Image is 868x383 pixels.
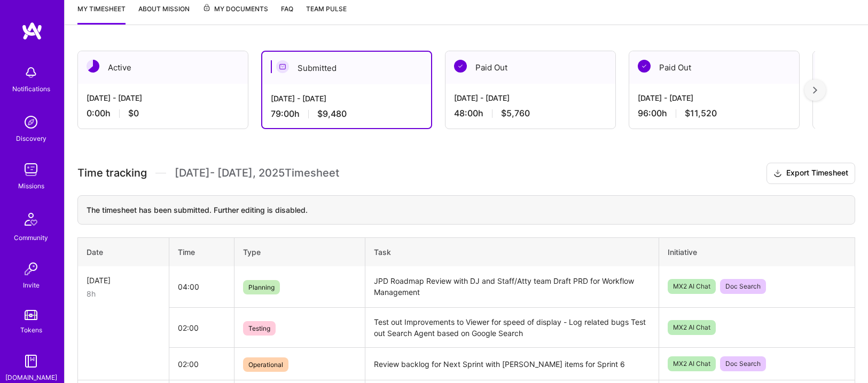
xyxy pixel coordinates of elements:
[12,83,50,94] div: Notifications
[5,372,57,383] div: [DOMAIN_NAME]
[77,195,855,225] div: The timesheet has been submitted. Further editing is disabled.
[813,86,817,94] img: right
[175,166,339,180] span: [DATE] - [DATE] , 2025 Timesheet
[668,356,716,371] span: MX2 AI Chat
[454,60,467,73] img: Paid Out
[720,356,766,371] span: Doc Search
[18,206,44,232] img: Community
[659,237,855,266] th: Initiative
[128,108,139,119] span: $0
[20,324,42,336] div: Tokens
[454,108,607,119] div: 48:00 h
[243,280,280,294] span: Planning
[306,5,347,13] span: Team Pulse
[20,159,42,180] img: teamwork
[18,180,44,192] div: Missions
[20,350,42,372] img: guide book
[638,60,651,73] img: Paid Out
[169,348,234,380] td: 02:00
[87,288,160,299] div: 8h
[638,92,791,103] div: [DATE] - [DATE]
[281,3,293,25] a: FAQ
[262,52,431,84] div: Submitted
[685,108,717,119] span: $11,520
[773,168,782,179] i: icon Download
[14,232,48,243] div: Community
[78,237,169,266] th: Date
[169,308,234,348] td: 02:00
[365,348,659,380] td: Review backlog for Next Sprint with [PERSON_NAME] items for Sprint 6
[501,108,530,119] span: $5,760
[276,60,289,73] img: Submitted
[23,280,40,291] div: Invite
[169,237,234,266] th: Time
[138,3,190,25] a: About Mission
[720,279,766,294] span: Doc Search
[629,51,799,84] div: Paid Out
[638,108,791,119] div: 96:00 h
[306,3,347,25] a: Team Pulse
[77,3,126,25] a: My timesheet
[445,51,615,84] div: Paid Out
[202,3,268,25] a: My Documents
[202,3,268,15] span: My Documents
[271,108,423,119] div: 79:00 h
[87,60,99,73] img: Active
[21,21,43,41] img: logo
[365,237,659,266] th: Task
[87,92,239,103] div: [DATE] - [DATE]
[365,266,659,308] td: JPD Roadmap Review with DJ and Staff/Atty team Draft PRD for Workflow Management
[20,62,42,83] img: bell
[20,111,42,133] img: discovery
[271,93,423,104] div: [DATE] - [DATE]
[87,108,239,119] div: 0:00 h
[668,320,716,335] span: MX2 AI Chat
[16,133,46,144] div: Discovery
[668,279,716,294] span: MX2 AI Chat
[25,310,37,320] img: tokens
[365,308,659,348] td: Test out Improvements to Viewer for speed of display - Log related bugs Test out Search Agent bas...
[317,108,347,119] span: $9,480
[234,237,365,266] th: Type
[87,275,160,286] div: [DATE]
[20,258,42,280] img: Invite
[243,321,276,336] span: Testing
[78,51,248,84] div: Active
[169,266,234,308] td: 04:00
[243,357,288,372] span: Operational
[767,163,855,184] button: Export Timesheet
[454,92,607,103] div: [DATE] - [DATE]
[77,166,147,180] span: Time tracking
